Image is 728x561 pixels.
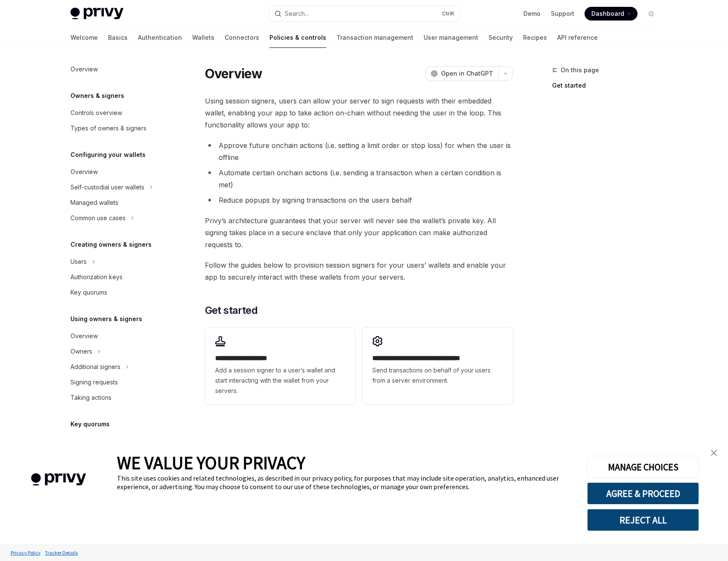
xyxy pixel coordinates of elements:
[285,9,309,19] div: Search...
[70,108,122,118] div: Controls overview
[70,257,87,267] div: Users
[205,304,257,317] span: Get started
[70,287,107,298] div: Key quorums
[70,198,118,208] div: Managed wallets
[64,375,173,390] a: Signing requests
[64,434,173,449] a: Overview
[205,259,513,283] span: Follow the guides below to provision session signers for your users’ wallets and enable your app ...
[70,436,98,446] div: Overview
[64,62,173,77] a: Overview
[70,377,118,387] div: Signing requests
[64,285,173,300] a: Key quorums
[70,167,98,177] div: Overview
[64,121,173,136] a: Types of owners & signers
[523,9,541,18] a: Demo
[336,27,413,48] a: Transaction management
[64,328,173,344] a: Overview
[442,10,455,17] span: Ctrl K
[205,95,513,131] span: Using session signers, users can allow your server to sign requests with their embedded wallet, e...
[587,482,699,505] button: AGREE & PROCEED
[705,444,722,461] a: close banner
[70,362,120,372] div: Additional signers
[64,105,173,121] a: Controls overview
[205,167,513,191] li: Automate certain onchain actions (i.e. sending a transaction when a certain condition is met)
[205,66,263,81] h1: Overview
[70,314,142,324] h5: Using owners & signers
[70,346,92,357] div: Owners
[43,545,80,560] a: Tracker Details
[561,65,599,75] span: On this page
[425,66,498,81] button: Open in ChatGPT
[64,390,173,405] a: Taking actions
[70,182,144,192] div: Self-custodial user wallets
[269,6,460,21] button: Search...CtrlK
[70,213,126,223] div: Common use cases
[441,69,493,78] span: Open in ChatGPT
[13,461,104,498] img: company logo
[591,9,624,18] span: Dashboard
[64,269,173,285] a: Authorization keys
[587,456,699,478] button: MANAGE CHOICES
[644,7,658,21] button: Toggle dark mode
[205,328,355,405] a: **** **** **** *****Add a session signer to a user’s wallet and start interacting with the wallet...
[552,79,665,92] a: Get started
[117,452,305,474] span: WE VALUE YOUR PRIVACY
[70,27,98,48] a: Welcome
[117,474,574,491] div: This site uses cookies and related technologies, as described in our privacy policy, for purposes...
[551,9,574,18] a: Support
[70,150,146,160] h5: Configuring your wallets
[585,7,637,21] a: Dashboard
[225,27,259,48] a: Connectors
[70,419,110,429] h5: Key quorums
[70,123,146,133] div: Types of owners & signers
[70,272,123,282] div: Authorization keys
[523,27,547,48] a: Recipes
[70,8,123,20] img: light logo
[205,194,513,206] li: Reduce popups by signing transactions on the users behalf
[138,27,182,48] a: Authentication
[70,91,124,101] h5: Owners & signers
[205,215,513,251] span: Privy’s architecture guarantees that your server will never see the wallet’s private key. All sig...
[587,509,699,531] button: REJECT ALL
[64,164,173,180] a: Overview
[64,195,173,210] a: Managed wallets
[70,64,98,74] div: Overview
[215,365,345,396] span: Add a session signer to a user’s wallet and start interacting with the wallet from your servers.
[70,393,111,403] div: Taking actions
[108,27,128,48] a: Basics
[9,545,43,560] a: Privacy Policy
[269,27,326,48] a: Policies & controls
[192,27,214,48] a: Wallets
[557,27,598,48] a: API reference
[372,365,502,386] span: Send transactions on behalf of your users from a server environment.
[70,239,152,250] h5: Creating owners & signers
[711,450,717,456] img: close banner
[488,27,513,48] a: Security
[424,27,478,48] a: User management
[205,139,513,163] li: Approve future onchain actions (i.e. setting a limit order or stop loss) for when the user is off...
[70,331,98,341] div: Overview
